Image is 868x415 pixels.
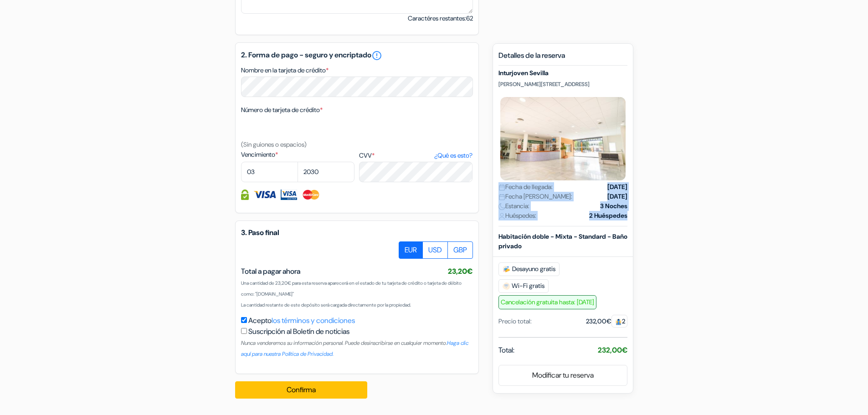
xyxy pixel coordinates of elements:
[399,241,473,259] div: Basic radio toggle button group
[241,190,249,200] img: Información de la Tarjeta de crédito totalmente protegida y encriptada
[598,345,627,355] strong: 232,00€
[272,316,355,325] a: los términos y condiciones
[241,50,473,61] h5: 2. Forma de pago - seguro y encriptado
[241,302,411,308] small: La cantidad restante de este depósito será cargada directamente por la propiedad.
[498,192,572,201] span: Fecha [PERSON_NAME]:
[498,51,627,66] h5: Detalles de la reserva
[241,140,307,149] small: (Sin guiones o espacios)
[607,192,627,201] strong: [DATE]
[589,211,627,220] strong: 2 Huéspedes
[248,326,349,337] label: Suscripción al Boletín de noticias
[241,150,354,159] label: Vencimiento
[498,295,596,309] span: Cancelación gratuita hasta: [DATE]
[241,339,468,358] a: Haga clic aquí para nuestra Política de Privacidad.
[235,381,367,399] button: Confirma
[498,182,553,192] span: Fecha de llegada:
[281,190,297,200] img: Visa Electron
[302,190,320,200] img: Master Card
[600,201,627,211] strong: 3 Noches
[498,232,627,250] b: Habitación doble - Mixta - Standard - Baño privado
[499,367,627,384] a: Modificar tu reserva
[498,262,560,276] span: Desayuno gratis
[241,280,462,297] small: Una cantidad de 23,20€ para esta reserva aparecerá en el estado de tu tarjeta de crédito o tarjet...
[498,69,627,77] h5: Inturjoven Sevilla
[399,241,423,259] label: EUR
[498,81,627,88] p: [PERSON_NAME][STREET_ADDRESS]
[615,318,622,325] img: guest.svg
[498,194,505,200] img: calendar.svg
[503,282,510,290] img: free_wifi.svg
[607,182,627,192] strong: [DATE]
[498,213,505,220] img: user_icon.svg
[586,317,627,326] div: 232,00€
[434,151,473,160] a: ¿Qué es esto?
[241,105,323,115] label: Número de tarjeta de crédito
[371,50,382,61] a: error_outline
[447,241,473,259] label: GBP
[503,266,510,273] img: free_breakfast.svg
[241,339,468,358] small: Nunca venderemos su información personal. Puede desinscribirse en cualquier momento.
[466,14,473,22] span: 62
[253,190,276,200] img: Visa
[498,184,505,191] img: calendar.svg
[498,317,532,326] div: Precio total:
[611,315,627,328] span: 2
[241,228,473,237] h5: 3. Paso final
[408,14,473,23] small: Caractéres restantes:
[248,315,355,326] label: Acepto
[448,266,473,276] span: 23,20€
[498,211,536,220] span: Huéspedes:
[359,151,473,160] label: CVV
[241,266,300,276] span: Total a pagar ahora
[241,66,329,75] label: Nombre en la tarjeta de crédito
[498,201,529,211] span: Estancia:
[498,345,514,356] span: Total:
[498,203,505,210] img: moon.svg
[498,279,549,293] span: Wi-Fi gratis
[422,241,448,259] label: USD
